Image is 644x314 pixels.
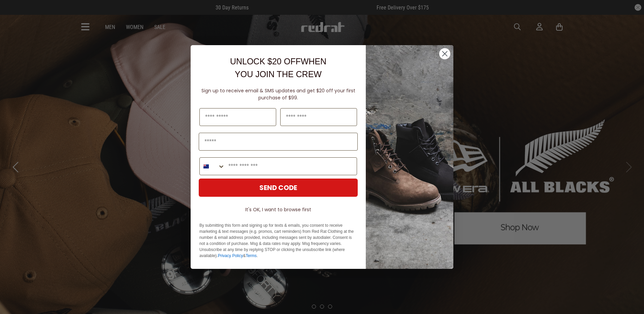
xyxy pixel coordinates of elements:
button: Search Countries [200,158,225,175]
button: Open LiveChat chat widget [5,3,26,23]
button: Close dialog [439,48,451,60]
span: YOU JOIN THE CREW [235,69,322,79]
span: WHEN [301,57,326,66]
a: Privacy Policy [218,253,243,258]
input: First Name [199,108,276,126]
img: f7662613-148e-4c88-9575-6c6b5b55a647.jpeg [366,45,453,269]
img: New Zealand [203,164,209,169]
a: Terms [246,253,257,258]
p: By submitting this form and signing up for texts & emails, you consent to receive marketing & tex... [199,222,357,259]
input: Email [199,133,358,151]
button: It's OK, I want to browse first [199,203,358,216]
button: SEND CODE [199,179,358,197]
span: UNLOCK $20 OFF [230,57,301,66]
span: Sign up to receive email & SMS updates and get $20 off your first purchase of $99. [201,87,355,101]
